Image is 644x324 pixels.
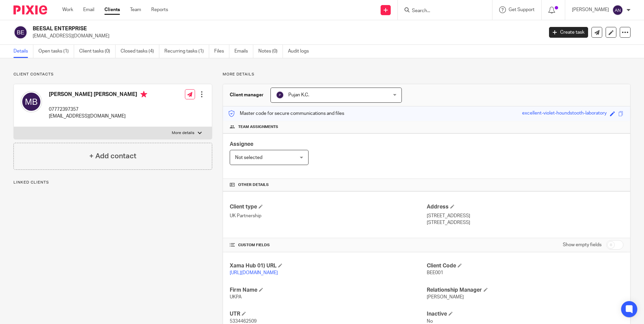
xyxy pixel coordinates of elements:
[276,91,284,99] img: svg%3E
[288,93,309,97] span: Pujan K.C.
[427,319,433,324] span: No
[230,287,426,294] h4: Firm Name
[38,45,74,58] a: Open tasks (1)
[130,6,141,13] a: Team
[427,203,623,210] h4: Address
[79,45,116,58] a: Client tasks (0)
[151,6,168,13] a: Reports
[427,270,443,275] span: BEE001
[49,113,147,120] p: [EMAIL_ADDRESS][DOMAIN_NAME]
[13,45,33,58] a: Details
[13,180,212,185] p: Linked clients
[140,91,147,98] i: Primary
[612,5,623,15] img: svg%3E
[49,106,147,113] p: 07772397357
[230,270,278,275] a: [URL][DOMAIN_NAME]
[104,6,120,13] a: Clients
[230,141,253,147] span: Assignee
[563,241,602,248] label: Show empty fields
[427,295,464,299] span: [PERSON_NAME]
[121,45,159,58] a: Closed tasks (4)
[427,262,623,269] h4: Client Code
[238,182,269,188] span: Other details
[62,6,73,13] a: Work
[83,6,94,13] a: Email
[234,45,253,58] a: Emails
[427,287,623,294] h4: Relationship Manager
[89,151,136,161] h4: + Add contact
[33,33,539,39] p: [EMAIL_ADDRESS][DOMAIN_NAME]
[230,213,426,219] p: UK Partnership
[21,91,42,112] img: svg%3E
[235,155,262,160] span: Not selected
[164,45,209,58] a: Recurring tasks (1)
[230,262,426,269] h4: Xama Hub 01) URL
[230,203,426,210] h4: Client type
[509,7,535,12] span: Get Support
[230,242,426,248] h4: CUSTOM FIELDS
[238,124,278,130] span: Team assignments
[13,25,28,39] img: svg%3E
[230,311,426,318] h4: UTR
[214,45,229,58] a: Files
[572,6,609,13] p: [PERSON_NAME]
[13,72,212,77] p: Client contacts
[49,91,147,99] h4: [PERSON_NAME] [PERSON_NAME]
[172,130,194,136] p: More details
[427,311,623,318] h4: Inactive
[427,219,623,226] p: [STREET_ADDRESS]
[288,45,314,58] a: Audit logs
[230,92,264,98] h3: Client manager
[13,5,47,14] img: Pixie
[411,8,472,14] input: Search
[228,110,344,117] p: Master code for secure communications and files
[230,295,241,299] span: UKPA
[230,319,257,324] span: 5334462509
[258,45,283,58] a: Notes (0)
[522,110,607,118] div: excellent-violet-houndstooth-laboratory
[427,213,623,219] p: [STREET_ADDRESS]
[33,25,438,32] h2: BEESAL ENTERPRISE
[223,72,631,77] p: More details
[549,27,588,38] a: Create task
